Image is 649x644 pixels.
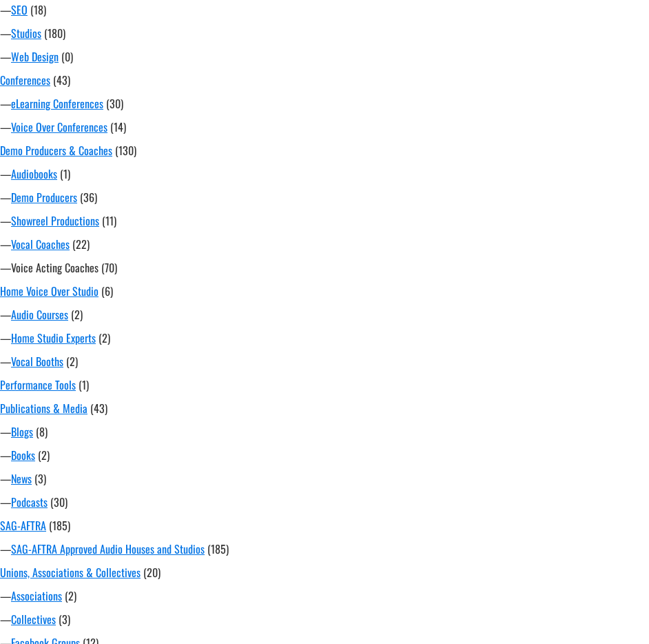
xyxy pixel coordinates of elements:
[66,353,78,370] span: (2)
[110,119,126,135] span: (14)
[11,587,62,604] a: Associations
[102,212,116,229] span: (11)
[61,48,73,65] span: (0)
[115,142,136,159] span: (130)
[11,236,70,252] a: Vocal Coaches
[34,470,46,487] span: (3)
[11,1,28,18] a: SEO
[11,470,32,487] a: News
[79,376,89,393] span: (1)
[11,306,68,323] a: Audio Courses
[11,95,103,112] a: eLearning Conferences
[49,517,70,534] span: (185)
[101,283,113,299] span: (6)
[11,447,35,463] a: Books
[11,353,63,370] a: Vocal Booths
[143,564,161,581] span: (20)
[11,189,77,205] a: Demo Producers
[11,423,33,440] a: Blogs
[65,587,76,604] span: (2)
[207,541,229,557] span: (185)
[50,494,68,510] span: (30)
[80,189,97,205] span: (36)
[11,541,205,557] a: SAG-AFTRA Approved Audio Houses and Studios
[44,25,65,41] span: (180)
[11,25,41,41] a: Studios
[11,48,59,65] a: Web Design
[11,119,107,135] a: Voice Over Conferences
[30,1,46,18] span: (18)
[99,330,110,346] span: (2)
[11,259,99,276] a: Voice Acting Coaches
[11,212,99,229] a: Showreel Productions
[59,611,70,627] span: (3)
[36,423,48,440] span: (8)
[101,259,117,276] span: (70)
[90,400,107,416] span: (43)
[38,447,50,463] span: (2)
[71,306,83,323] span: (2)
[11,165,57,182] a: Audiobooks
[72,236,90,252] span: (22)
[11,611,56,627] a: Collectives
[106,95,123,112] span: (30)
[53,72,70,88] span: (43)
[60,165,70,182] span: (1)
[11,494,48,510] a: Podcasts
[11,330,96,346] a: Home Studio Experts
